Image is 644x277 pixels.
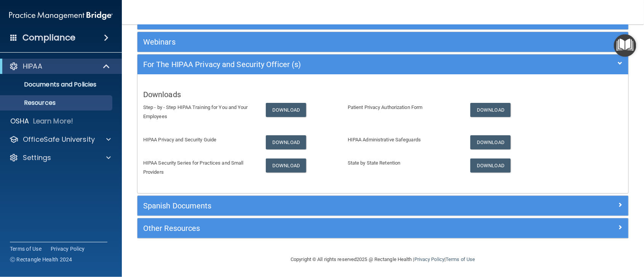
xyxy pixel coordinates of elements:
[446,256,475,262] a: Terms of Use
[23,153,51,162] p: Settings
[244,247,522,272] div: Copyright © All rights reserved 2025 @ Rectangle Health | |
[143,159,254,177] p: HIPAA Security Series for Practices and Small Providers
[266,159,306,173] a: Download
[266,135,306,149] a: Download
[10,256,72,263] span: Ⓒ Rectangle Health 2024
[51,245,85,253] a: Privacy Policy
[143,224,500,232] h5: Other Resources
[9,153,111,162] a: Settings
[470,159,511,173] a: Download
[348,159,459,168] p: State by State Retention
[606,229,635,258] iframe: Drift Widget Chat Controller
[143,38,500,46] h5: Webinars
[614,34,636,57] button: Open Resource Center
[414,256,444,262] a: Privacy Policy
[143,60,500,69] h5: For The HIPAA Privacy and Security Officer (s)
[23,135,95,144] p: OfficeSafe University
[348,103,459,112] p: Patient Privacy Authorization Form
[143,222,623,234] a: Other Resources
[470,103,511,117] a: Download
[33,117,74,126] p: Learn More!
[143,58,623,70] a: For The HIPAA Privacy and Security Officer (s)
[143,103,254,121] p: Step - by - Step HIPAA Training for You and Your Employees
[5,81,109,88] p: Documents and Policies
[143,36,623,48] a: Webinars
[9,135,111,144] a: OfficeSafe University
[10,117,29,126] p: OSHA
[9,62,110,71] a: HIPAA
[143,90,623,99] h5: Downloads
[143,202,500,210] h5: Spanish Documents
[143,135,254,144] p: HIPAA Privacy and Security Guide
[5,99,109,107] p: Resources
[22,32,75,43] h4: Compliance
[10,245,42,253] a: Terms of Use
[9,8,113,23] img: PMB logo
[266,103,306,117] a: Download
[470,135,511,149] a: Download
[143,200,623,212] a: Spanish Documents
[348,135,459,144] p: HIPAA Administrative Safeguards
[23,62,42,71] p: HIPAA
